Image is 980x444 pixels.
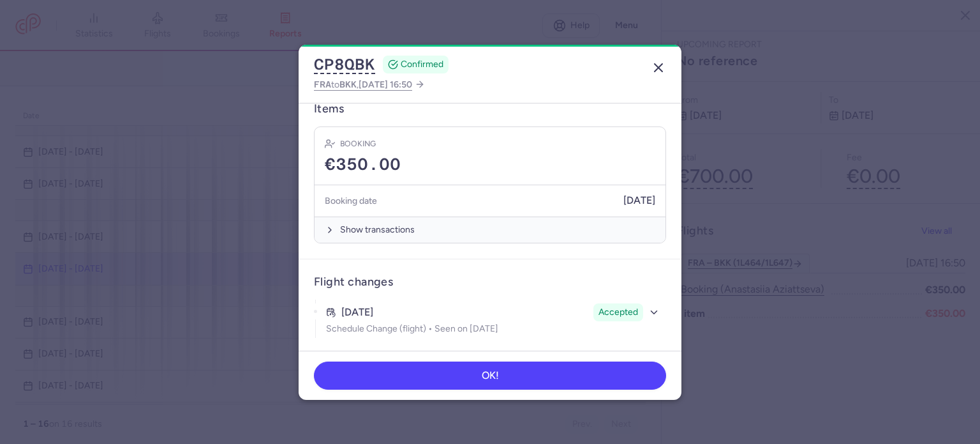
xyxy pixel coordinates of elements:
[315,127,665,185] div: Booking€350.00
[314,102,344,116] h3: Items
[314,79,331,89] span: FRA
[339,79,357,89] span: BKK
[482,370,499,381] span: OK!
[340,137,376,150] h4: Booking
[325,193,377,209] h5: Booking date
[314,77,425,93] a: FRAtoBKK,[DATE] 16:50
[314,77,412,93] span: to ,
[359,79,412,90] span: [DATE] 16:50
[598,306,638,319] span: Accepted
[314,55,375,74] button: CP8QBK
[322,300,666,338] button: [DATE]AcceptedSchedule Change (flight) • Seen on [DATE]
[326,324,662,334] p: Schedule Change (flight) • Seen on [DATE]
[314,362,666,390] button: OK!
[314,275,393,289] h3: Flight changes
[315,217,665,243] button: Show transactions
[341,307,373,318] time: [DATE]
[325,155,401,174] span: €350.00
[623,195,655,206] span: [DATE]
[401,58,443,71] span: CONFIRMED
